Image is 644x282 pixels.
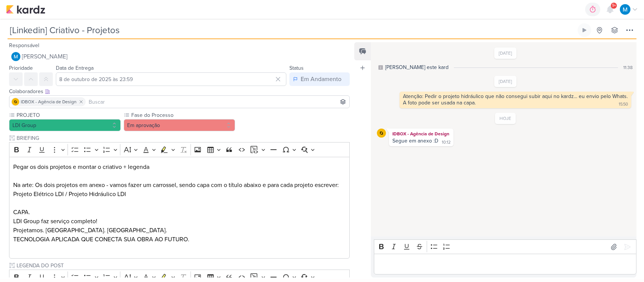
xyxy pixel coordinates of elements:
[289,65,304,71] label: Status
[22,52,68,61] span: [PERSON_NAME]
[392,138,438,144] div: Segue em anexo :D
[623,64,633,71] div: 11:38
[374,239,636,254] div: Editor toolbar
[581,27,587,33] div: Ligar relógio
[56,72,286,86] input: Select a date
[403,93,628,100] div: Atenção: Pedir o projeto hidráulico que não consegui subir aqui no kardz... eu envio pelo Whats.
[11,52,20,61] img: MARIANA MIRANDA
[131,111,235,119] label: Fase do Processo
[374,254,636,274] div: Editor editing area: main
[620,4,630,15] img: MARIANA MIRANDA
[56,65,94,71] label: Data de Entrega
[124,119,235,131] button: Em aprovação
[390,130,452,138] div: IDBOX - Agência de Design
[6,5,45,14] img: kardz.app
[403,100,476,106] div: A foto pode ser usada na capa.
[9,87,350,95] div: Colaboradores
[619,101,628,107] div: 15:50
[9,42,39,49] label: Responsável
[612,3,616,9] span: 9+
[15,262,350,270] input: Texto sem título
[8,23,576,37] input: Kard Sem Título
[301,75,341,84] div: Em Andamento
[13,217,346,253] p: LDI Group faz serviço completo! Projetamos. [GEOGRAPHIC_DATA]. [GEOGRAPHIC_DATA]. TECNOLOGIA APLI...
[16,111,121,119] label: PROJETO
[12,98,19,106] img: IDBOX - Agência de Design
[15,134,350,142] input: Texto sem título
[9,142,350,157] div: Editor toolbar
[9,65,33,71] label: Prioridade
[9,50,350,63] button: [PERSON_NAME]
[21,98,77,105] span: IDBOX - Agência de Design
[9,119,121,131] button: LDI Group
[289,72,350,86] button: Em Andamento
[9,157,350,259] div: Editor editing area: main
[87,97,348,106] input: Buscar
[442,139,450,146] div: 10:12
[13,162,346,217] p: Pegar os dois projetos e montar o criativo + legenda Na arte: Os dois projetos em anexo - vamos f...
[377,129,386,138] img: IDBOX - Agência de Design
[385,63,449,71] div: [PERSON_NAME] este kard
